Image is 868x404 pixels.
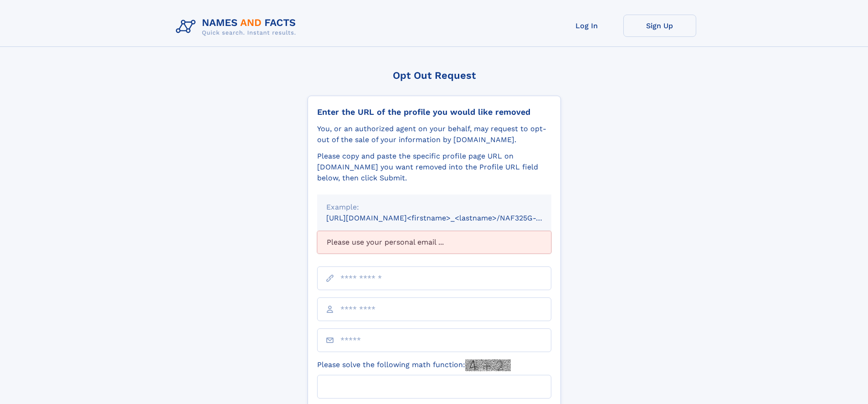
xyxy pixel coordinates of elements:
div: Please use your personal email ... [317,231,551,254]
div: Please copy and paste the specific profile page URL on [DOMAIN_NAME] you want removed into the Pr... [317,151,551,184]
div: Enter the URL of the profile you would like removed [317,107,551,117]
label: Please solve the following math function: [317,359,511,371]
div: Opt Out Request [308,70,561,81]
div: You, or an authorized agent on your behalf, may request to opt-out of the sale of your informatio... [317,123,551,145]
img: Logo Names and Facts [172,15,303,39]
div: Example: [326,202,542,213]
small: [URL][DOMAIN_NAME]<firstname>_<lastname>/NAF325G-xxxxxxxx [326,214,569,222]
a: Sign Up [623,15,696,37]
a: Log In [550,15,623,37]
